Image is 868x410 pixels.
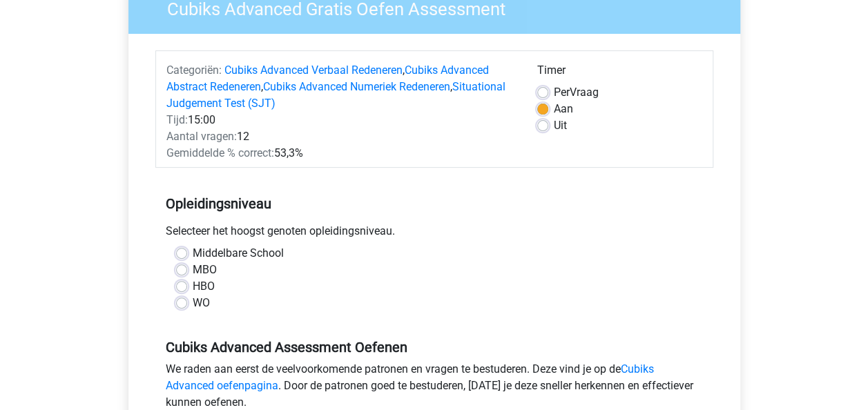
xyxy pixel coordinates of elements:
div: Timer [537,62,702,84]
h5: Cubiks Advanced Assessment Oefenen [166,339,703,355]
label: HBO [193,278,215,295]
span: Aantal vragen: [166,130,237,143]
span: Categoriën: [166,64,222,77]
span: Per [554,86,570,99]
label: Aan [554,101,573,117]
label: Uit [554,117,567,134]
h5: Opleidingsniveau [166,190,703,217]
div: 53,3% [156,145,527,162]
div: 15:00 [156,112,527,128]
a: Cubiks Advanced Verbaal Redeneren [224,64,403,77]
label: Vraag [554,84,599,101]
a: Cubiks Advanced Numeriek Redeneren [263,80,450,93]
label: MBO [193,262,217,278]
span: Tijd: [166,113,188,126]
div: , , , [156,62,527,112]
div: 12 [156,128,527,145]
div: Selecteer het hoogst genoten opleidingsniveau. [155,223,713,245]
span: Gemiddelde % correct: [166,146,274,159]
label: Middelbare School [193,245,284,262]
label: WO [193,295,210,311]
